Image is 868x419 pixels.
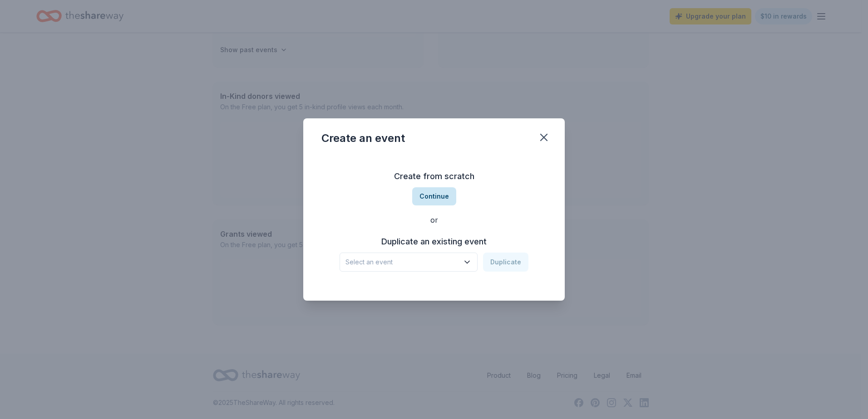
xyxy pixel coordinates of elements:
div: or [321,214,547,225]
button: Select an event [340,253,478,272]
h3: Duplicate an existing event [340,234,528,249]
span: Select an event [345,257,459,268]
button: Continue [412,187,456,205]
h3: Create from scratch [321,169,547,184]
div: Create an event [321,131,405,146]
